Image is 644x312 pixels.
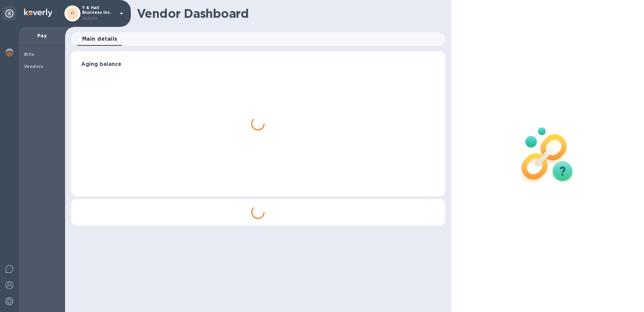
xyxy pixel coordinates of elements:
p: Pay [24,32,60,39]
h1: Vendor Dashboard [137,6,440,21]
span: Main details [82,34,117,44]
b: YI [70,11,75,16]
p: Y & Hall Business Inc. [82,5,116,22]
b: Bills [24,52,34,57]
div: Unpin categories [3,7,16,20]
b: Vendors [24,64,44,69]
img: Logo [24,9,52,17]
p: Admin [82,15,116,22]
h3: Aging balance [81,61,435,68]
